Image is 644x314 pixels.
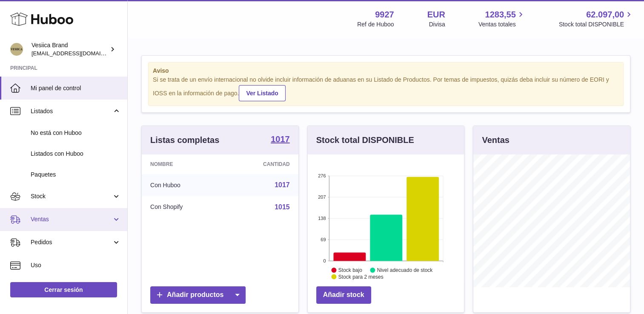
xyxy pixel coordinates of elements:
div: Vesiica Brand [31,41,108,57]
text: 276 [318,173,326,178]
strong: 9927 [375,9,394,20]
a: Cerrar sesión [10,282,117,297]
div: Divisa [429,20,445,29]
text: Nivel adecuado de stock [377,267,433,273]
span: 1283,55 [485,9,515,20]
h3: Ventas [482,134,509,146]
span: Mi panel de control [31,84,121,92]
th: Cantidad [225,154,298,174]
td: Con Huboo [142,174,225,196]
span: Stock total DISPONIBLE [559,20,634,29]
span: 62.097,00 [586,9,624,20]
span: Paquetes [31,171,121,179]
text: 207 [318,194,326,200]
a: Añadir stock [316,286,371,304]
a: Ver Listado [239,85,285,101]
img: logistic@vesiica.com [10,43,23,56]
div: Si se trata de un envío internacional no olvide incluir información de aduanas en su Listado de P... [153,76,619,101]
text: 69 [321,237,326,242]
text: 0 [323,258,326,263]
td: Con Shopify [142,196,225,218]
span: Uso [31,261,121,269]
span: [EMAIL_ADDRESS][DOMAIN_NAME] [31,50,125,57]
a: 1017 [275,181,290,188]
text: 138 [318,216,326,221]
strong: 1017 [271,135,290,143]
span: Ventas [31,215,112,223]
span: Listados [31,107,112,115]
strong: Aviso [153,67,619,75]
h3: Listas completas [150,134,219,146]
span: Ventas totales [478,20,526,29]
a: 62.097,00 Stock total DISPONIBLE [559,9,634,29]
a: Añadir productos [150,286,246,304]
text: Stock para 2 meses [338,274,384,280]
strong: EUR [427,9,445,20]
a: 1015 [275,203,290,211]
h3: Stock total DISPONIBLE [316,134,414,146]
span: Stock [31,192,112,200]
span: Pedidos [31,238,112,246]
span: Listados con Huboo [31,150,121,158]
a: 1017 [271,135,290,145]
text: Stock bajo [338,267,362,273]
span: No está con Huboo [31,129,121,137]
th: Nombre [142,154,225,174]
a: 1283,55 Ventas totales [478,9,526,29]
div: Ref de Huboo [357,20,394,29]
